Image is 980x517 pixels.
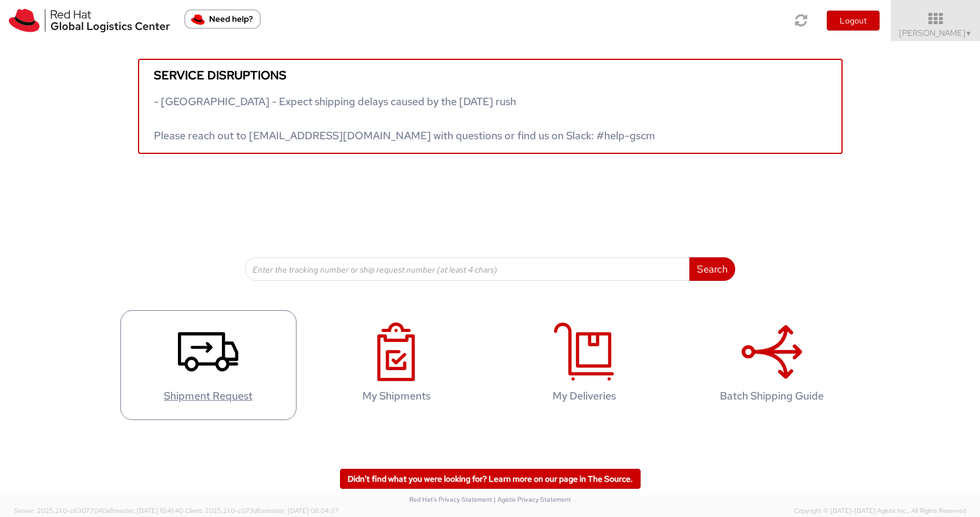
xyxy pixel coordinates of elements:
[154,69,827,82] h5: Service disruptions
[321,390,472,402] h4: My Shipments
[496,310,672,420] a: My Deliveries
[340,469,641,489] a: Didn't find what you were looking for? Learn more on our page in The Source.
[245,257,690,281] input: Enter the tracking number or ship request number (at least 4 chars)
[794,506,966,516] span: Copyright © [DATE]-[DATE] Agistix Inc., All Rights Reserved
[689,257,735,281] button: Search
[184,9,261,29] button: Need help?
[696,390,848,402] h4: Batch Shipping Guide
[154,95,655,142] span: - [GEOGRAPHIC_DATA] - Expect shipping delays caused by the [DATE] rush Please reach out to [EMAIL...
[899,28,972,38] span: [PERSON_NAME]
[138,59,843,154] a: Service disruptions - [GEOGRAPHIC_DATA] - Expect shipping delays caused by the [DATE] rush Please...
[120,310,297,420] a: Shipment Request
[9,9,170,32] img: rh-logistics-00dfa346123c4ec078e1.svg
[265,506,339,515] span: master, [DATE] 08:04:37
[494,495,571,503] a: | Agistix Privacy Statement
[133,390,284,402] h4: Shipment Request
[14,506,183,515] span: Server: 2025.21.0-c63077040a8
[409,495,492,503] a: Red Hat's Privacy Statement
[827,11,880,31] button: Logout
[965,29,972,38] span: ▼
[185,506,339,515] span: Client: 2025.21.0-c073d8a
[114,506,183,515] span: master, [DATE] 10:41:40
[684,310,860,420] a: Batch Shipping Guide
[508,390,660,402] h4: My Deliveries
[308,310,484,420] a: My Shipments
